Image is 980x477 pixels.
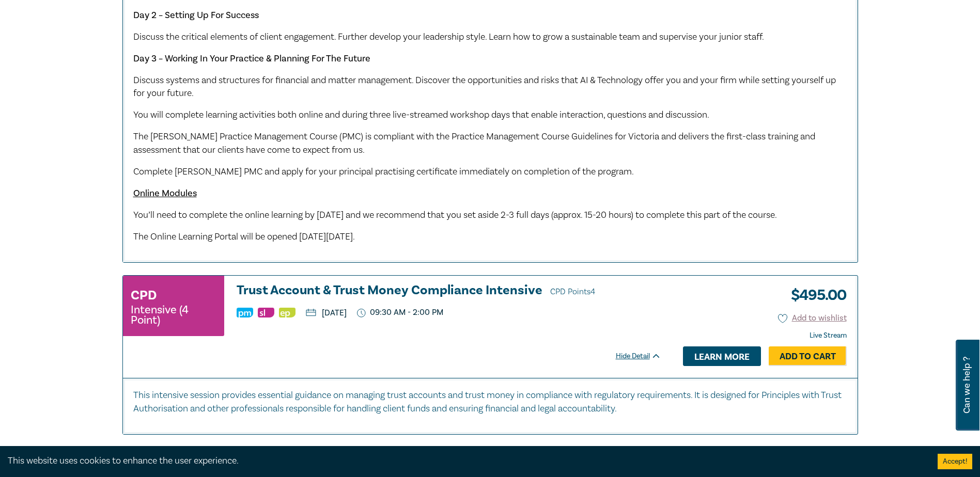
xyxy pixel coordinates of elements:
strong: Day 2 – Setting Up For Success [133,9,259,21]
span: Complete [PERSON_NAME] PMC and apply for your principal practising certificate immediately on com... [133,166,634,178]
h3: Trust Account & Trust Money Compliance Intensive [237,283,661,299]
h3: CPD [131,286,157,305]
a: Trust Account & Trust Money Compliance Intensive CPD Points4 [237,283,661,299]
p: This intensive session provides essential guidance on managing trust accounts and trust money in ... [133,389,847,416]
span: Discuss systems and structures for financial and matter management. Discover the opportunities an... [133,74,836,100]
div: This website uses cookies to enhance the user experience. [8,454,922,468]
button: Accept cookies [938,454,972,469]
div: Hide Detail [616,351,673,361]
a: Add to Cart [769,346,847,366]
u: Online Modules [133,187,197,199]
img: Substantive Law [258,308,274,317]
img: Practice Management & Business Skills [237,308,253,317]
h3: $ 495.00 [783,283,847,307]
strong: Live Stream [810,331,847,340]
strong: Day 3 – Working In Your Practice & Planning For The Future [133,53,370,65]
a: Learn more [683,346,761,366]
span: The Online Learning Portal will be opened [DATE][DATE]. [133,231,355,243]
span: The [PERSON_NAME] Practice Management Course (PMC) is compliant with the Practice Management Cour... [133,131,815,156]
img: Ethics & Professional Responsibility [279,308,295,317]
span: Discuss the critical elements of client engagement. Further develop your leadership style. Learn ... [133,31,764,43]
span: CPD Points 4 [550,287,595,297]
span: Can we help ? [962,346,972,424]
small: Intensive (4 Point) [131,305,216,325]
span: You will complete learning activities both online and during three live-streamed workshop days th... [133,109,709,121]
p: 09:30 AM - 2:00 PM [357,308,444,317]
span: You’ll need to complete the online learning by [DATE] and we recommend that you set aside 2-3 ful... [133,209,777,221]
p: [DATE] [306,309,347,317]
button: Add to wishlist [778,312,847,324]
